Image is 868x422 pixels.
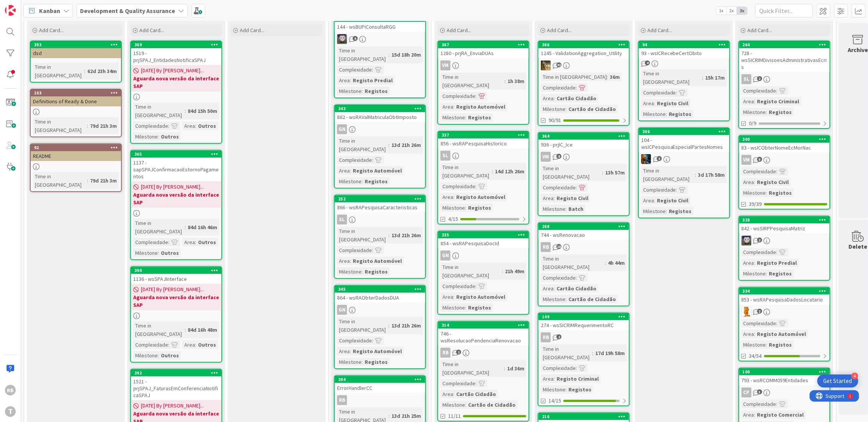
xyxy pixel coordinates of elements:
[372,65,373,74] span: :
[335,196,425,212] div: 252866 - wsRAPesquisaCaracteristicas
[639,135,729,152] div: 104 - wsICPesquisaEspecialPartesNomes
[541,242,551,252] div: RB
[437,231,529,315] a: 335854 - wsRAPesquisaDocIdGNTime in [GEOGRAPHIC_DATA]:21h 49mComplexidade:Area:Registo AutomóvelM...
[31,90,121,106] div: 103Definitions of Ready & Done
[539,48,629,58] div: 1245 - ValidationAggregation_Utility
[639,48,729,58] div: 93 - wsICRecebeCertObito
[338,106,425,111] div: 343
[134,152,221,157] div: 365
[539,230,629,240] div: 744 - wsRenovacao
[335,202,425,212] div: 866 - wsRAPesquisaCaracteristicas
[337,76,350,85] div: Area
[492,167,493,176] span: :
[676,186,677,194] span: :
[441,113,465,122] div: Milestone
[655,196,691,205] div: Registo Civil
[134,42,221,47] div: 369
[16,1,35,10] span: Support
[185,223,186,231] span: :
[337,87,362,95] div: Milestone
[335,124,425,134] div: GN
[565,205,567,213] span: :
[739,48,830,72] div: 728 - wsSICRIMDivisoesAdministrativasEcris
[80,7,175,15] b: Development & Quality Assurance
[755,178,791,186] div: Registo Civil
[776,167,778,176] span: :
[539,152,629,162] div: VM
[337,65,372,74] div: Complexidade
[133,191,219,206] b: Aguarda nova versão da interface SAP
[372,156,373,164] span: :
[539,223,629,230] div: 268
[506,77,526,85] div: 1h 38m
[441,163,492,180] div: Time in [GEOGRAPHIC_DATA]
[337,46,388,63] div: Time in [GEOGRAPHIC_DATA]
[85,67,119,75] div: 62d 23h 34m
[335,196,425,202] div: 252
[158,132,159,141] span: :
[334,14,426,98] a: 144 - wsBUPiConsultaRGGLSTime in [GEOGRAPHIC_DATA]:15d 18h 20mComplexidade:Area:Registo PredialMi...
[337,177,362,186] div: Milestone
[557,154,562,159] span: 8
[666,110,667,118] span: :
[351,166,404,175] div: Registo Automóvel
[438,41,529,58] div: 3671280 - prjRA_EnviaDUAs
[335,34,425,44] div: LS
[466,113,493,122] div: Registos
[539,133,629,140] div: 364
[39,6,60,15] span: Kanban
[639,128,729,135] div: 306
[538,132,630,216] a: 364936 - prjIC_IceVMTime in [GEOGRAPHIC_DATA]:13h 57mComplexidade:Area:Registo CivilMilestone:Batch
[87,176,88,185] span: :
[441,92,475,100] div: Complexidade
[555,94,598,103] div: Cartão Cidadão
[739,143,830,153] div: 83 - wsICObterNomeEcMorNac
[88,176,119,185] div: 79d 21h 3m
[335,112,425,122] div: 862 - wsRAValMatriculaObtImposto
[442,42,529,47] div: 367
[31,41,121,58] div: 393dsd
[676,88,677,97] span: :
[131,48,221,65] div: 1519 - prjSPAJ_EntidadesNotificaSPAJ
[755,4,813,18] input: Quick Filter...
[639,154,729,164] div: JC
[353,36,358,41] span: 5
[31,144,121,161] div: 92README
[542,224,629,229] div: 268
[739,223,830,233] div: 842 - wsSIRPPesquisaMatriz
[557,244,562,249] span: 18
[441,151,450,161] div: SL
[742,108,766,116] div: Milestone
[767,189,794,197] div: Registos
[641,110,666,118] div: Milestone
[335,105,425,122] div: 343862 - wsRAValMatriculaObtImposto
[755,97,801,106] div: Registo Criminal
[390,231,423,240] div: 13d 21h 26m
[335,105,425,112] div: 343
[337,246,372,254] div: Complexidade
[754,259,755,267] span: :
[168,122,169,130] span: :
[133,249,158,257] div: Milestone
[549,116,561,124] span: 90/91
[606,259,627,267] div: 4h 44m
[130,150,222,260] a: 3651137 - sapSPAJConfirmacaoEstornoPagamentos[DATE] By [PERSON_NAME]...Aguarda nova versão da int...
[767,108,794,116] div: Registos
[158,249,159,257] span: :
[31,41,121,48] div: 393
[448,215,458,223] span: 4/15
[133,75,219,90] b: Aguarda nova versão da interface SAP
[654,99,655,108] span: :
[696,171,727,179] div: 3d 17h 58m
[739,136,830,153] div: 30083 - wsICObterNomeEcMorNac
[438,41,529,48] div: 367
[441,251,450,261] div: GN
[554,194,555,202] span: :
[133,122,168,130] div: Complexidade
[33,172,87,189] div: Time in [GEOGRAPHIC_DATA]
[131,151,221,158] div: 365
[757,157,762,162] span: 8
[749,119,757,127] span: 0/9
[33,117,87,134] div: Time in [GEOGRAPHIC_DATA]
[667,110,694,118] div: Registos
